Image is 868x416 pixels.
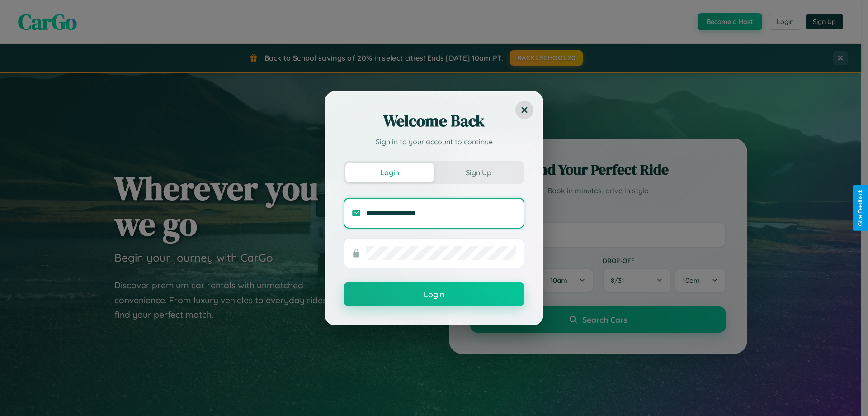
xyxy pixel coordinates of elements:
[434,163,523,182] button: Sign Up
[345,163,434,182] button: Login
[344,110,524,132] h2: Welcome Back
[857,190,863,226] div: Give Feedback
[344,136,524,147] p: Sign in to your account to continue
[344,282,524,306] button: Login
